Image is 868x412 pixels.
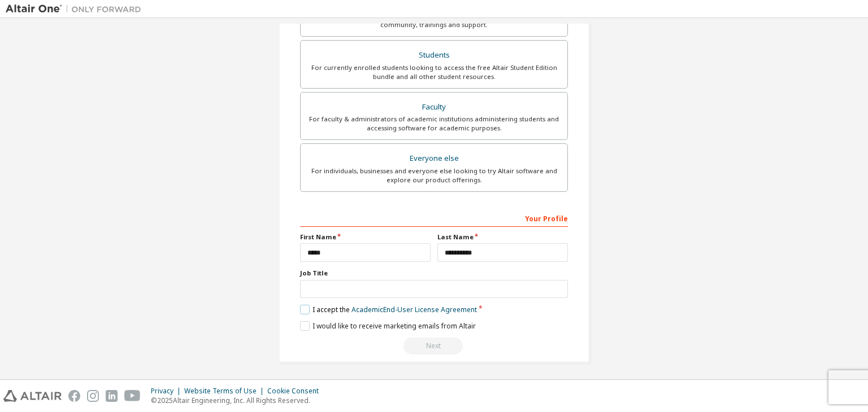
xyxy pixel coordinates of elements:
div: For faculty & administrators of academic institutions administering students and accessing softwa... [307,115,561,133]
div: Everyone else [307,151,561,166]
div: Your Profile [300,209,568,227]
label: I would like to receive marketing emails from Altair [300,321,476,331]
p: © 2025 Altair Engineering, Inc. All Rights Reserved. [151,396,325,405]
label: First Name [300,233,431,242]
div: For individuals, businesses and everyone else looking to try Altair software and explore our prod... [307,166,561,185]
div: Cookie Consent [267,387,325,396]
img: linkedin.svg [106,390,118,402]
a: Academic End-User License Agreement [351,305,477,314]
img: altair_logo.svg [3,390,62,402]
div: Faculty [307,99,561,115]
div: Privacy [151,387,184,396]
div: Website Terms of Use [184,387,267,396]
img: youtube.svg [124,390,141,402]
label: I accept the [300,305,477,314]
img: instagram.svg [87,390,99,402]
div: Students [307,47,561,63]
label: Job Title [300,269,568,278]
img: facebook.svg [68,390,80,402]
div: Read and acccept EULA to continue [300,338,568,354]
div: For currently enrolled students looking to access the free Altair Student Edition bundle and all ... [307,63,561,81]
img: Altair One [6,3,147,15]
label: Last Name [437,233,568,242]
